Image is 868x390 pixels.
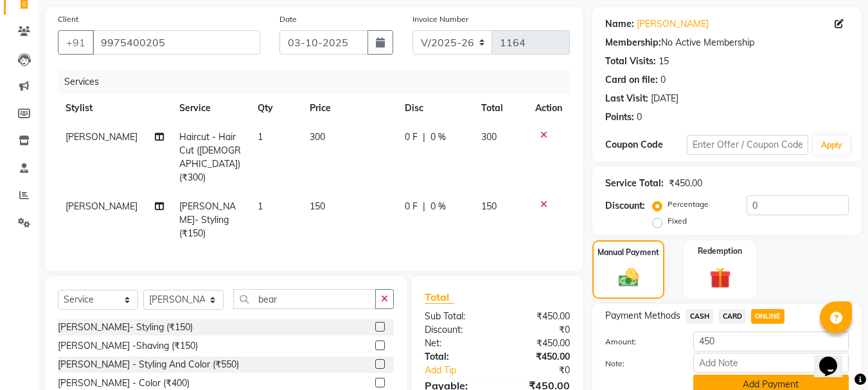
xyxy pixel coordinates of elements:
[233,289,376,309] input: Search or Scan
[59,70,580,94] div: Services
[474,94,528,123] th: Total
[605,36,849,49] div: No Active Membership
[605,17,634,31] div: Name:
[605,177,664,190] div: Service Total:
[693,332,849,351] input: Amount
[405,200,418,213] span: 0 F
[605,36,661,49] div: Membership:
[686,309,713,324] span: CASH
[497,350,580,364] div: ₹450.00
[527,94,570,123] th: Action
[605,199,645,213] div: Discount:
[596,336,683,348] label: Amount:
[423,200,425,213] span: |
[58,13,78,25] label: Client
[596,358,683,369] label: Note:
[179,131,241,183] span: Haircut - Hair Cut ([DEMOGRAPHIC_DATA]) (₹300)
[310,131,325,143] span: 300
[651,92,678,105] div: [DATE]
[698,245,742,257] label: Redemption
[415,337,497,350] div: Net:
[751,309,784,324] span: ONLINE
[813,136,850,155] button: Apply
[415,323,497,337] div: Discount:
[605,73,658,87] div: Card on file:
[497,310,580,323] div: ₹450.00
[430,130,446,144] span: 0 %
[58,358,239,371] div: [PERSON_NAME] - Styling And Color (₹550)
[660,73,666,87] div: 0
[605,55,656,68] div: Total Visits:
[66,131,137,143] span: [PERSON_NAME]
[605,111,634,124] div: Points:
[415,364,511,377] a: Add Tip
[302,94,397,123] th: Price
[58,30,94,55] button: +91
[605,92,648,105] div: Last Visit:
[58,339,198,353] div: [PERSON_NAME] -Shaving (₹150)
[481,131,497,143] span: 300
[58,377,190,390] div: [PERSON_NAME] - Color (₹400)
[637,111,642,124] div: 0
[58,94,172,123] th: Stylist
[637,17,709,31] a: [PERSON_NAME]
[412,13,468,25] label: Invoice Number
[58,321,193,334] div: [PERSON_NAME]- Styling (₹150)
[693,353,849,373] input: Add Note
[405,130,418,144] span: 0 F
[668,199,709,210] label: Percentage
[415,310,497,323] div: Sub Total:
[668,215,687,227] label: Fixed
[430,200,446,213] span: 0 %
[258,200,263,212] span: 1
[814,339,855,377] iframe: chat widget
[497,323,580,337] div: ₹0
[605,138,686,152] div: Coupon Code
[497,337,580,350] div: ₹450.00
[279,13,297,25] label: Date
[425,290,454,304] span: Total
[612,266,645,289] img: _cash.svg
[423,130,425,144] span: |
[310,200,325,212] span: 150
[415,350,497,364] div: Total:
[258,131,263,143] span: 1
[397,94,474,123] th: Disc
[481,200,497,212] span: 150
[659,55,669,68] div: 15
[66,200,137,212] span: [PERSON_NAME]
[179,200,236,239] span: [PERSON_NAME]- Styling (₹150)
[669,177,702,190] div: ₹450.00
[93,30,260,55] input: Search by Name/Mobile/Email/Code
[172,94,250,123] th: Service
[250,94,302,123] th: Qty
[605,309,680,323] span: Payment Methods
[687,135,808,155] input: Enter Offer / Coupon Code
[598,247,659,258] label: Manual Payment
[511,364,580,377] div: ₹0
[703,265,738,291] img: _gift.svg
[718,309,746,324] span: CARD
